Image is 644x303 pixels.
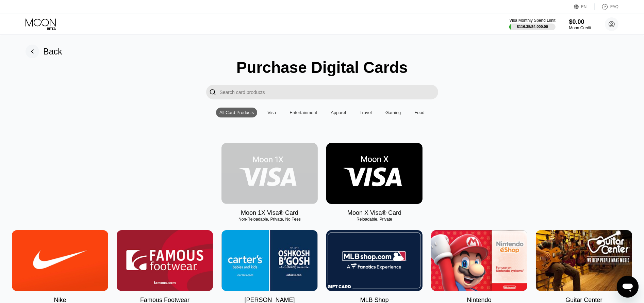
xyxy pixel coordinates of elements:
[382,108,404,117] div: Gaming
[574,3,595,10] div: EN
[241,209,298,217] div: Moon 1X Visa® Card
[264,108,279,117] div: Visa
[581,4,587,9] div: EN
[509,18,555,30] div: Visa Monthly Spend Limit$116.35/$4,000.00
[595,3,618,10] div: FAQ
[509,18,555,23] div: Visa Monthly Spend Limit
[326,217,423,222] div: Reloadable, Private
[210,88,216,96] div: 
[517,25,548,29] div: $116.35 / $4,000.00
[221,217,318,222] div: Non-Reloadable, Private, No Fees
[26,45,62,58] div: Back
[267,110,276,115] div: Visa
[236,58,408,77] div: Purchase Digital Cards
[220,85,438,99] input: Search card products
[331,110,346,115] div: Apparel
[617,276,639,298] iframe: Schaltfläche zum Öffnen des Messaging-Fensters
[414,110,425,115] div: Food
[286,108,320,117] div: Entertainment
[219,110,254,115] div: All Card Products
[411,108,428,117] div: Food
[347,209,401,217] div: Moon X Visa® Card
[610,4,618,9] div: FAQ
[206,85,220,99] div: 
[327,108,349,117] div: Apparel
[569,18,591,30] div: $0.00Moon Credit
[569,18,591,26] div: $0.00
[360,110,372,115] div: Travel
[385,110,401,115] div: Gaming
[356,108,375,117] div: Travel
[290,110,317,115] div: Entertainment
[569,26,591,30] div: Moon Credit
[216,108,257,117] div: All Card Products
[43,47,62,57] div: Back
